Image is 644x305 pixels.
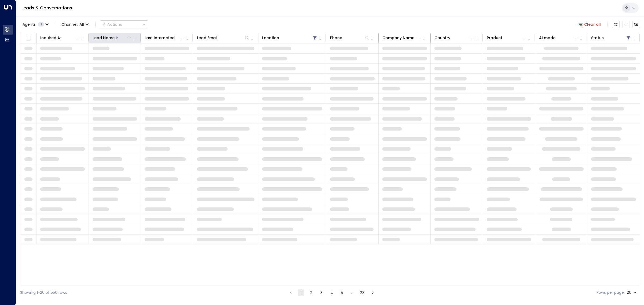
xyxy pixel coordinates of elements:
[622,21,630,28] span: Refresh
[20,290,67,295] div: Showing 1-20 of 550 rows
[21,5,72,11] a: Leads & Conversations
[40,35,62,41] div: Inquired At
[359,289,366,296] button: Go to page 28
[145,35,175,41] div: Last Interacted
[308,289,314,296] button: Go to page 2
[287,289,376,296] nav: pagination navigation
[79,22,84,27] span: All
[369,289,376,296] button: Go to next page
[591,35,604,41] div: Status
[197,35,250,41] div: Lead Email
[330,35,370,41] div: Phone
[382,35,422,41] div: Company Name
[298,289,304,296] button: page 1
[576,21,603,28] button: Clear all
[20,21,50,28] button: Agents1
[539,35,579,41] div: AI mode
[612,21,620,28] button: Customize
[597,290,625,295] label: Rows per page:
[59,21,91,28] span: Channel:
[487,35,502,41] div: Product
[434,35,474,41] div: Country
[318,289,325,296] button: Go to page 3
[59,21,91,28] button: Channel:All
[382,35,414,41] div: Company Name
[100,20,148,28] div: Button group with a nested menu
[262,35,279,41] div: Location
[487,35,526,41] div: Product
[93,35,132,41] div: Lead Name
[330,35,342,41] div: Phone
[434,35,450,41] div: Country
[40,35,80,41] div: Inquired At
[262,35,317,41] div: Location
[102,22,122,27] div: Actions
[627,289,638,296] div: 20
[100,20,148,28] button: Actions
[145,35,184,41] div: Last Interacted
[197,35,218,41] div: Lead Email
[349,289,355,296] div: …
[38,22,44,27] span: 1
[328,289,335,296] button: Go to page 4
[632,21,640,28] button: Archived Leads
[591,35,631,41] div: Status
[93,35,115,41] div: Lead Name
[339,289,345,296] button: Go to page 5
[23,23,36,26] span: Agents
[539,35,555,41] div: AI mode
